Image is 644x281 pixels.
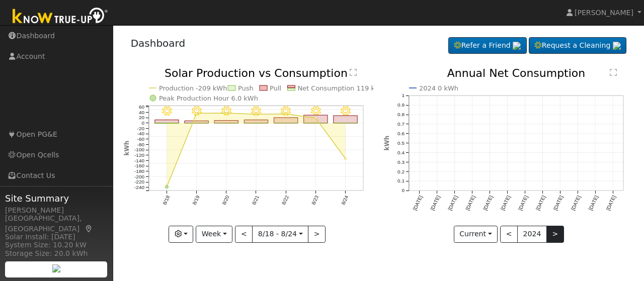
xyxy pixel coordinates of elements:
rect: onclick="" [244,120,268,123]
i: 8/19 - Clear [192,107,202,117]
text:  [610,68,617,76]
text: [DATE] [430,195,441,211]
i: 8/22 - Clear [281,107,291,117]
circle: onclick="" [255,114,257,116]
text: 8/18 [162,195,171,206]
i: 8/18 - Clear [162,107,172,117]
text: 1 [401,93,405,99]
text: 8/19 [191,195,200,206]
button: Current [454,226,498,243]
text: 60 [138,104,144,110]
div: [GEOGRAPHIC_DATA], [GEOGRAPHIC_DATA] [5,213,108,234]
text: 0.2 [397,169,405,174]
text: -80 [137,142,144,147]
text: 8/24 [340,195,349,206]
div: Storage Size: 20.0 kWh [5,248,108,259]
text: -140 [134,158,144,163]
text: [DATE] [552,195,564,211]
img: retrieve [513,42,521,50]
a: Request a Cleaning [529,37,626,54]
text: 20 [138,115,144,121]
text: -60 [137,136,144,142]
text: [DATE] [465,195,476,211]
text: 8/21 [251,195,260,206]
text: kWh [123,141,130,156]
rect: onclick="" [154,120,178,123]
button: 8/18 - 8/24 [252,226,308,243]
text: 0.3 [397,159,405,165]
text: -40 [137,131,144,137]
div: Solar Install: [DATE] [5,232,108,242]
text: Push [238,84,254,92]
text: Production -209 kWh [159,84,227,92]
circle: onclick="" [195,113,197,115]
text: [DATE] [482,195,494,211]
text: -120 [134,152,144,158]
circle: onclick="" [165,185,168,189]
button: > [546,226,564,243]
text: [DATE] [605,195,617,211]
text: Annual Net Consumption [447,67,586,79]
text: 0 [401,188,405,194]
text:  [350,68,357,76]
text: -220 [134,179,144,185]
rect: onclick="" [274,118,297,123]
button: < [235,226,253,243]
button: < [500,226,518,243]
text: Pull [270,84,281,92]
text: Solar Production vs Consumption [165,67,348,79]
text: 8/23 [310,195,319,206]
text: 0.9 [397,103,405,108]
text: 0.7 [397,121,405,127]
text: 8/22 [281,195,290,206]
circle: onclick="" [314,117,316,119]
text: 2024 0 kWh [419,84,458,92]
div: System Size: 10.20 kW [5,240,108,250]
i: 8/23 - Clear [310,107,320,117]
text: -240 [134,184,144,190]
text: -180 [134,168,144,174]
text: Peak Production Hour 6.0 kWh [159,95,258,102]
text: 40 [138,110,144,115]
circle: onclick="" [225,112,227,114]
i: 8/20 - Clear [221,107,231,117]
button: 2024 [517,226,547,243]
i: 8/21 - MostlyClear [251,107,261,117]
span: [PERSON_NAME] [575,9,633,17]
text: [DATE] [412,195,424,211]
a: Map [85,225,94,233]
text: [DATE] [447,195,459,211]
text: [DATE] [535,195,546,211]
img: Know True-Up [8,6,113,28]
text: 8/20 [221,195,230,206]
i: 8/24 - Clear [341,107,351,117]
a: Refer a Friend [448,37,527,54]
text: Net Consumption 119 kWh [297,84,385,92]
text: -20 [137,126,144,131]
button: Week [196,226,232,243]
rect: onclick="" [185,121,208,124]
circle: onclick="" [344,158,346,160]
text: -100 [134,147,144,153]
text: kWh [383,136,390,151]
text: [DATE] [570,195,582,211]
a: Dashboard [131,37,186,49]
button: > [308,226,326,243]
div: [PERSON_NAME] [5,205,108,216]
text: 0 [141,120,144,126]
text: -200 [134,174,144,179]
circle: onclick="" [285,113,287,115]
text: [DATE] [588,195,599,211]
text: 0.4 [397,150,405,155]
rect: onclick="" [214,121,238,123]
text: 0.6 [397,131,405,136]
text: 0.1 [397,178,405,184]
text: -160 [134,163,144,169]
text: 0.8 [397,112,405,117]
rect: onclick="" [304,115,328,123]
rect: onclick="" [334,116,357,123]
img: retrieve [613,42,621,50]
text: [DATE] [517,195,529,211]
span: Site Summary [5,192,108,205]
